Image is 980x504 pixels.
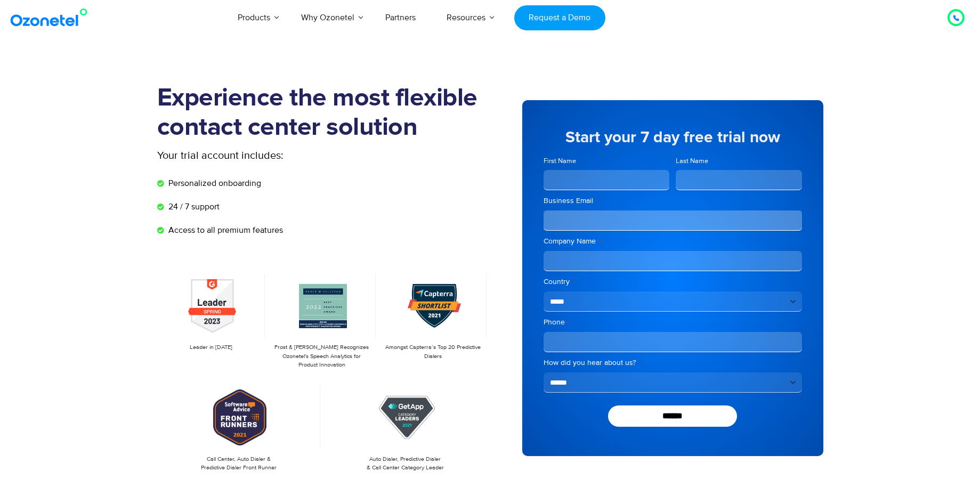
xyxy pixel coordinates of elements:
[544,156,670,166] label: First Name
[676,156,802,166] label: Last Name
[544,236,802,247] label: Company Name
[544,196,802,206] label: Business Email
[273,343,370,370] p: Frost & [PERSON_NAME] Recognizes Ozonetel's Speech Analytics for Product Innovation
[544,277,802,287] label: Country
[157,148,410,164] p: Your trial account includes:
[384,343,481,361] p: Amongst Capterra’s Top 20 Predictive Dialers
[514,5,605,30] a: Request a Demo
[166,200,220,213] span: 24 / 7 support
[544,357,802,368] label: How did you hear about us?
[166,224,283,237] span: Access to all premium features
[166,177,261,190] span: Personalized onboarding
[163,455,315,473] p: Call Center, Auto Dialer & Predictive Dialer Front Runner
[157,84,490,142] h1: Experience the most flexible contact center solution
[163,343,260,352] p: Leader in [DATE]
[329,455,482,473] p: Auto Dialer, Predictive Dialer & Call Center Category Leader
[544,317,802,328] label: Phone
[544,129,802,145] h5: Start your 7 day free trial now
